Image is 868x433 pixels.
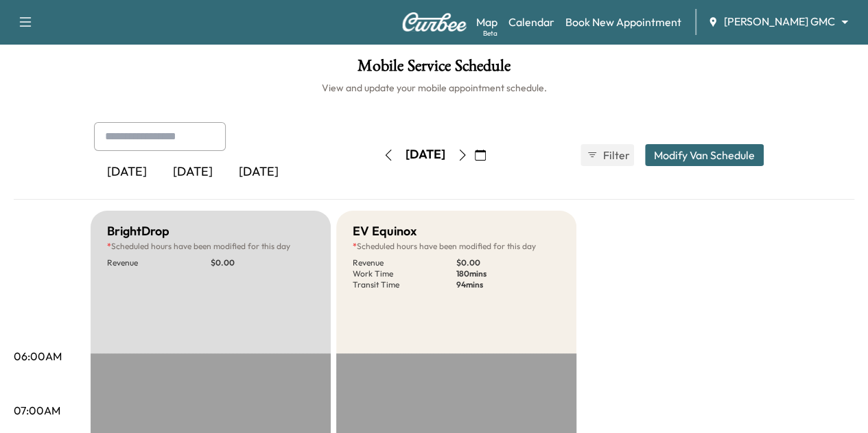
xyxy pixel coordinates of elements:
img: Curbee Logo [401,12,467,32]
p: Work Time [353,268,456,279]
button: Modify Van Schedule [645,144,764,166]
p: Revenue [107,257,211,268]
p: Scheduled hours have been modified for this day [353,241,560,252]
p: Transit Time [353,279,456,290]
div: [DATE] [406,146,445,163]
span: [PERSON_NAME] GMC [724,14,835,30]
a: MapBeta [476,14,497,30]
a: Calendar [508,14,554,30]
p: 94 mins [456,279,560,290]
p: $ 0.00 [211,257,314,268]
p: 07:00AM [14,402,60,419]
h6: View and update your mobile appointment schedule. [14,81,854,95]
p: 06:00AM [14,348,62,364]
div: Beta [483,28,497,38]
p: Scheduled hours have been modified for this day [107,241,314,252]
span: Filter [603,147,628,163]
h5: EV Equinox [353,222,417,241]
h1: Mobile Service Schedule [14,58,854,81]
p: Revenue [353,257,456,268]
p: 180 mins [456,268,560,279]
div: [DATE] [226,156,292,188]
button: Filter [580,144,634,166]
p: $ 0.00 [456,257,560,268]
div: [DATE] [94,156,160,188]
div: [DATE] [160,156,226,188]
a: Book New Appointment [565,14,681,30]
h5: BrightDrop [107,222,169,241]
